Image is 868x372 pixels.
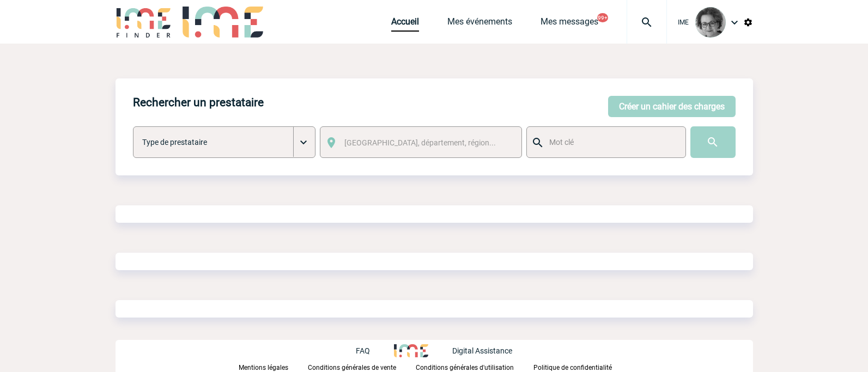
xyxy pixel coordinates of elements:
p: Politique de confidentialité [533,364,612,371]
p: Mentions légales [239,364,288,371]
p: Digital Assistance [452,346,512,355]
a: Mes messages [541,16,598,32]
p: Conditions générales d'utilisation [416,364,514,371]
img: IME-Finder [116,7,172,38]
a: Conditions générales de vente [308,362,416,372]
a: Politique de confidentialité [533,362,629,372]
a: Accueil [391,16,419,32]
input: Mot clé [547,135,676,149]
h4: Rechercher un prestataire [133,96,264,109]
a: Conditions générales d'utilisation [416,362,533,372]
img: http://www.idealmeetingsevents.fr/ [394,344,428,357]
a: Mes événements [447,16,512,32]
span: [GEOGRAPHIC_DATA], département, région... [344,138,496,147]
input: Submit [690,126,736,158]
p: Conditions générales de vente [308,364,396,371]
span: IME [678,19,689,26]
p: FAQ [356,346,370,355]
button: 99+ [597,13,608,22]
a: Mentions légales [239,362,308,372]
a: FAQ [356,345,394,355]
img: 101028-0.jpg [695,7,726,38]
